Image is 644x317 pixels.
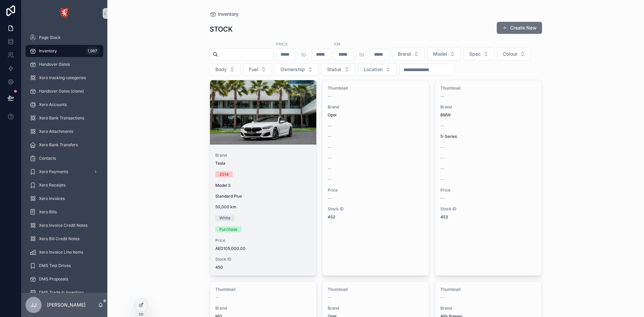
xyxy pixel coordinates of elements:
[25,58,103,70] a: Handover Dates
[440,112,451,118] span: BMW
[328,145,332,150] span: --
[440,196,444,201] span: --
[25,219,103,231] a: Xero Invoice Credit Notes
[503,51,517,57] span: Colour
[25,139,103,151] a: Xero Bank Transfers
[39,196,65,201] span: Xero Invoices
[215,204,311,210] span: 50,000 km
[39,263,71,268] span: DMS Test Drives
[215,246,311,251] span: AED105,000.00
[328,295,332,300] span: --
[328,306,424,311] span: Brand
[440,287,536,292] span: Thumbnail
[215,183,230,188] span: Model 3
[322,80,429,276] a: Thumbnail--BrandOpel------------Price--Stock ID452
[440,145,444,150] span: --
[25,206,103,218] a: Xero Bills
[328,104,424,110] span: Brand
[39,48,57,54] span: Inventory
[328,206,424,212] span: Stock ID
[328,214,424,220] span: 452
[39,169,68,174] span: Xero Payments
[218,11,238,17] span: Inventory
[280,66,305,73] span: Ownership
[47,302,86,308] p: [PERSON_NAME]
[301,50,306,58] p: to
[440,86,536,91] span: Thumbnail
[86,47,99,55] div: 1,987
[21,27,107,293] div: scrollable content
[328,86,424,91] span: Thumbnail
[25,72,103,84] a: Xero tracking categories
[39,182,65,188] span: Xero Receipts
[364,66,383,73] span: Location
[328,166,332,171] span: --
[39,75,86,81] span: Xero tracking categories
[328,287,424,292] span: Thumbnail
[31,301,37,309] span: JJ
[215,287,311,292] span: Thumbnail
[39,129,73,134] span: Xero Attachments
[440,155,444,161] span: --
[215,306,311,311] span: Brand
[358,63,396,76] button: Select Button
[25,246,103,258] a: Xero Invoice Line Items
[392,48,425,60] button: Select Button
[39,62,70,67] span: Handover Dates
[25,99,103,111] a: Xero Accounts
[25,152,103,164] a: Contacts
[249,66,258,73] span: Fuel
[398,51,411,57] span: Brand
[440,104,536,110] span: Brand
[39,209,57,215] span: Xero Bills
[243,63,272,76] button: Select Button
[39,102,67,107] span: Xero Accounts
[215,153,311,158] span: Brand
[210,24,233,34] h1: STOCK
[39,89,84,94] span: Handover Dates (clone)
[39,290,84,295] span: DMS Trade In Inventory
[464,48,494,60] button: Select Button
[440,177,444,182] span: --
[25,193,103,205] a: Xero Invoices
[39,115,84,121] span: Xero Bank Transactions
[219,171,229,177] div: 2014
[25,85,103,97] a: Handover Dates (clone)
[39,276,68,282] span: DMS Proposals
[327,66,341,73] span: Status
[276,41,288,47] label: Price
[219,226,237,232] div: Purchase
[440,166,444,171] span: --
[59,8,70,19] img: App logo
[440,206,536,212] span: Stock ID
[359,50,364,58] p: to
[334,41,340,47] label: KM
[210,63,240,76] button: Select Button
[39,236,79,242] span: Xero Bill Credit Notes
[321,63,355,76] button: Select Button
[328,188,424,193] span: Price
[440,123,444,128] span: --
[328,196,332,201] span: --
[39,156,56,161] span: Contacts
[215,295,219,300] span: --
[328,177,332,182] span: --
[25,233,103,245] a: Xero Bill Credit Notes
[275,63,319,76] button: Select Button
[497,22,542,34] button: Create New
[215,194,242,199] span: Standard Plus
[25,273,103,285] a: DMS Proposals
[440,214,536,220] span: 453
[440,295,444,300] span: --
[215,257,311,262] span: Stock ID
[25,125,103,138] a: Xero Attachments
[25,166,103,178] a: Xero Payments
[328,155,332,161] span: --
[39,223,88,228] span: Xero Invoice Credit Notes
[328,94,332,99] span: --
[215,265,311,270] span: 450
[25,112,103,124] a: Xero Bank Transactions
[25,260,103,272] a: DMS Test Drives
[427,48,461,60] button: Select Button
